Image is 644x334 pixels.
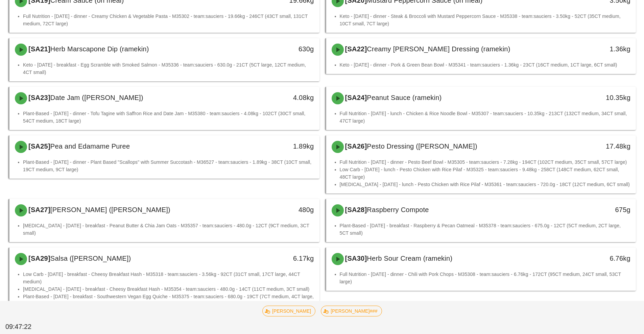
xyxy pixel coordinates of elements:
li: Plant-Based - [DATE] - breakfast - Raspberry & Pecan Oatmeal - M35378 - team:sauciers - 675.0g - ... [340,222,631,237]
span: [SA26] [344,143,367,150]
span: [SA25] [27,143,50,150]
li: Full Nutrition - [DATE] - dinner - Creamy Chicken & Vegetable Pasta - M35302 - team:sauciers - 19... [23,12,314,27]
span: Salsa ([PERSON_NAME]) [50,255,131,262]
div: 480g [245,204,314,215]
span: Date Jam ([PERSON_NAME]) [50,94,143,101]
div: 6.17kg [245,253,314,264]
div: 1.36kg [562,44,630,54]
li: [MEDICAL_DATA] - [DATE] - lunch - Pesto Chicken with Rice Pilaf - M35361 - team:sauciers - 720.0g... [340,181,631,188]
li: Full Nutrition - [DATE] - lunch - Chicken & Rice Noodle Bowl - M35307 - team:sauciers - 10.35kg -... [340,110,631,125]
li: Low Carb - [DATE] - breakfast - Cheesy Breakfast Hash - M35318 - team:sauciers - 3.56kg - 92CT (3... [23,271,314,285]
li: Keto - [DATE] - dinner - Steak & Broccoli with Mustard Peppercorn Sauce - M35338 - team:sauciers ... [340,12,631,27]
li: Full Nutrition - [DATE] - dinner - Chili with Pork Chops - M35308 - team:sauciers - 6.76kg - 172C... [340,271,631,285]
span: Pea and Edamame Puree [50,143,130,150]
span: Raspberry Compote [367,206,429,213]
span: Herb Marscapone Dip (ramekin) [50,45,149,53]
span: Peanut Sauce (ramekin) [367,94,442,101]
li: Keto - [DATE] - dinner - Pork & Green Bean Bowl - M35341 - team:sauciers - 1.36kg - 23CT (16CT me... [340,61,631,69]
li: Low Carb - [DATE] - lunch - Pesto Chicken with Rice Pilaf - M35325 - team:sauciers - 9.48kg - 258... [340,166,631,181]
span: [SA27] [27,206,50,213]
li: Keto - [DATE] - breakfast - Egg Scramble with Smoked Salmon - M35336 - team:sauciers - 630.0g - 2... [23,61,314,76]
li: [MEDICAL_DATA] - [DATE] - breakfast - Cheesy Breakfast Hash - M35354 - team:sauciers - 480.0g - 1... [23,285,314,293]
span: [SA22] [344,45,367,53]
div: 4.08kg [245,92,314,103]
li: Full Nutrition - [DATE] - dinner - Pesto Beef Bowl - M35305 - team:sauciers - 7.28kg - 194CT (102... [340,158,631,166]
span: [SA24] [344,94,367,101]
div: 1.89kg [245,141,314,152]
span: [SA29] [27,255,50,262]
div: 675g [562,204,630,215]
div: 09:47:22 [4,320,57,333]
span: Pesto Dressing ([PERSON_NAME]) [367,143,477,150]
span: [SA21] [27,45,50,53]
span: Herb Sour Cream (ramekin) [367,255,452,262]
div: 630g [245,44,314,54]
span: [PERSON_NAME] [267,306,311,316]
span: [SA28] [344,206,367,213]
span: [SA23] [27,94,50,101]
div: 6.76kg [562,253,630,264]
li: Plant-Based - [DATE] - dinner - Plant Based "Scallops" with Summer Succotash - M36527 - team:sauc... [23,158,314,173]
div: 17.48kg [562,141,630,152]
span: [PERSON_NAME] ([PERSON_NAME]) [50,206,170,213]
li: Plant-Based - [DATE] - breakfast - Southwestern Vegan Egg Quiche - M35375 - team:sauciers - 680.0... [23,293,314,308]
li: Plant-Based - [DATE] - dinner - Tofu Tagine with Saffron Rice and Date Jam - M35380 - team:saucie... [23,110,314,125]
li: [MEDICAL_DATA] - [DATE] - breakfast - Peanut Butter & Chia Jam Oats - M35357 - team:sauciers - 48... [23,222,314,237]
div: 10.35kg [562,92,630,103]
span: [PERSON_NAME]### [325,306,378,316]
span: [SA30] [344,255,367,262]
span: Creamy [PERSON_NAME] Dressing (ramekin) [367,45,510,53]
